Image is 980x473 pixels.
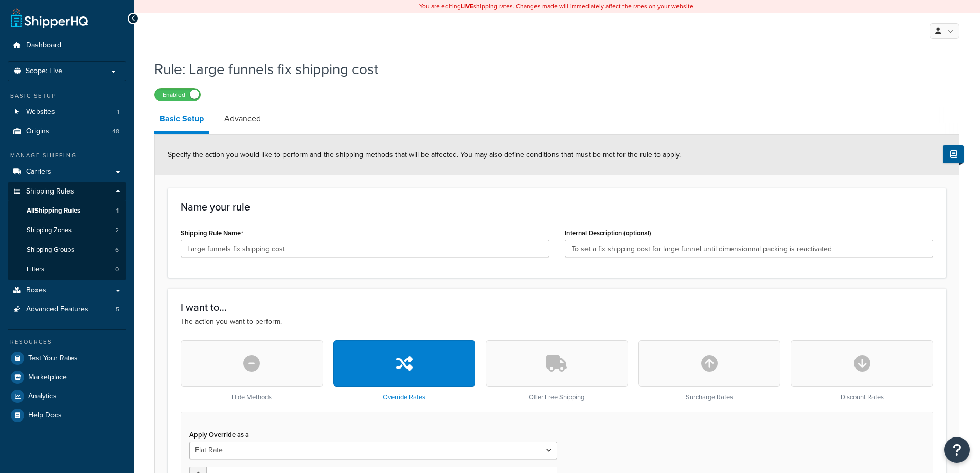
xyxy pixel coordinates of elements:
[28,373,67,382] span: Marketplace
[8,221,126,240] a: Shipping Zones2
[181,302,933,313] h3: I want to...
[8,300,126,319] li: Advanced Features
[8,368,126,387] a: Marketplace
[8,201,126,220] a: AllShipping Rules1
[461,2,473,11] b: LIVE
[181,316,933,327] p: The action you want to perform.
[116,206,119,215] span: 1
[486,340,628,401] div: Offer Free Shipping
[28,411,62,420] span: Help Docs
[115,246,119,254] span: 6
[565,229,651,237] label: Internal Description (optional)
[154,107,209,134] a: Basic Setup
[8,122,126,141] li: Origins
[8,163,126,182] a: Carriers
[117,108,119,116] span: 1
[26,305,88,314] span: Advanced Features
[26,41,61,50] span: Dashboard
[189,431,249,439] label: Apply Override as a
[181,229,243,237] label: Shipping Rule Name
[8,338,126,346] div: Resources
[27,265,44,274] span: Filters
[943,145,964,163] button: Show Help Docs
[26,168,51,177] span: Carriers
[26,67,62,76] span: Scope: Live
[26,108,55,116] span: Websites
[115,226,119,235] span: 2
[8,387,126,406] a: Analytics
[8,349,126,367] a: Test Your Rates
[8,102,126,121] a: Websites1
[8,151,126,160] div: Manage Shipping
[8,36,126,55] a: Dashboard
[8,260,126,279] a: Filters0
[28,392,57,401] span: Analytics
[112,127,119,136] span: 48
[8,102,126,121] li: Websites
[8,221,126,240] li: Shipping Zones
[181,201,933,213] h3: Name your rule
[181,340,323,401] div: Hide Methods
[944,437,970,463] button: Open Resource Center
[333,340,476,401] div: Override Rates
[8,406,126,425] a: Help Docs
[219,107,266,131] a: Advanced
[8,240,126,259] a: Shipping Groups6
[28,354,78,363] span: Test Your Rates
[26,286,46,295] span: Boxes
[26,187,74,196] span: Shipping Rules
[27,226,72,235] span: Shipping Zones
[8,300,126,319] a: Advanced Features5
[27,246,74,254] span: Shipping Groups
[8,92,126,100] div: Basic Setup
[26,127,49,136] span: Origins
[116,305,119,314] span: 5
[8,122,126,141] a: Origins48
[115,265,119,274] span: 0
[155,89,200,101] label: Enabled
[8,182,126,280] li: Shipping Rules
[154,59,947,79] h1: Rule: Large funnels fix shipping cost
[8,240,126,259] li: Shipping Groups
[8,182,126,201] a: Shipping Rules
[27,206,80,215] span: All Shipping Rules
[638,340,781,401] div: Surcharge Rates
[8,281,126,300] a: Boxes
[8,260,126,279] li: Filters
[168,149,681,160] span: Specify the action you would like to perform and the shipping methods that will be affected. You ...
[791,340,933,401] div: Discount Rates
